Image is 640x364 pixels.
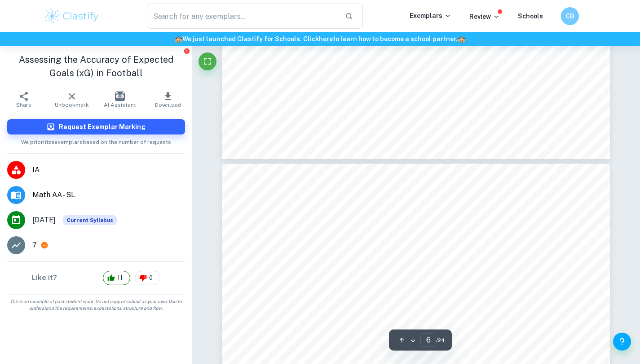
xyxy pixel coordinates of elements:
span: 🏫 [175,35,182,43]
span: Tottenham Hotspurs [307,299,368,306]
span: [GEOGRAPHIC_DATA] [307,289,376,296]
span: 75.82 [441,289,457,296]
span: 83 [518,251,525,258]
button: Unbookmark [48,87,96,112]
span: Brentford [307,327,335,334]
span: Arsenal [307,242,329,249]
span: Total xG [422,211,446,218]
img: Clastify logo [44,7,101,25]
span: Share [16,102,31,108]
span: [GEOGRAPHIC_DATA] [307,251,375,258]
span: 80 [518,223,525,230]
span: [GEOGRAPHIC_DATA] [307,261,375,268]
p: 7 [32,240,37,251]
span: 85 [518,280,525,287]
img: AI Assistant [115,91,125,101]
span: Bournemouth [307,337,349,344]
h6: We just launched Clastify for Schools. Click to learn how to become a school partner. [2,34,638,44]
span: Real [GEOGRAPHIC_DATA] [307,280,392,287]
span: [GEOGRAPHIC_DATA] [307,232,376,239]
button: Report issue [184,48,190,54]
button: Fullscreen [199,52,216,70]
span: 52 [518,337,525,344]
span: 3 [560,120,564,127]
span: 50 [518,346,525,353]
span: Current Syllabus [63,215,117,225]
span: 83.98 [441,251,457,258]
button: Help and Feedback [613,333,631,351]
input: Search for any exemplars... [147,4,338,29]
span: We prioritize exemplars based on the number of requests [21,134,171,146]
span: 11 [112,273,128,282]
span: 67.52 [441,308,457,315]
span: Math AA - SL [32,190,185,200]
span: 93.32 [441,223,457,230]
span: / 24 [436,336,445,344]
span: 84.51 [441,242,457,249]
div: This exemplar is based on the current syllabus. Feel free to refer to it for inspiration/ideas wh... [63,215,117,225]
a: here [319,35,333,43]
span: Unbookmark [55,102,89,108]
span: 94 [518,232,525,239]
span: Manchester United [307,355,364,363]
span: Total goals scored [459,211,513,218]
span: [GEOGRAPHIC_DATA] [307,223,377,230]
span: 0 [144,273,158,282]
span: Aston Villa [307,308,338,315]
span: This is an example of past student work. Do not copy or submit as your own. Use to understand the... [4,298,189,312]
span: 54 [518,327,525,334]
span: Download [155,102,181,108]
span: 76 [518,270,525,277]
a: Schools [518,13,543,20]
h6: CB [565,11,575,21]
span: 65.17 [441,327,457,334]
button: Download [144,87,192,112]
span: Premier League & La Liga teams [307,211,403,218]
span: [DATE] [32,215,56,225]
button: CB [561,7,579,25]
span: 66.71 [441,317,457,325]
span: [GEOGRAPHIC_DATA] [307,346,377,353]
p: Review [469,12,500,22]
button: AI Assistant [96,87,144,112]
button: Request Exemplar Marking [7,119,185,134]
h6: Request Exemplar Marking [59,122,146,132]
span: 🏫 [458,35,465,43]
span: 76 [518,261,525,268]
span: 84 [518,289,525,296]
h1: Assessing the Accuracy of Expected Goals (xG) in Football [7,53,185,80]
span: 57 [518,355,525,363]
span: 61.13 [441,355,457,363]
span: 87.07 [441,232,457,239]
span: Atletico Madrid [307,317,353,325]
span: 72 [518,308,525,315]
p: Exemplars [410,11,451,21]
div: 11 [103,271,130,285]
span: 81.71 [441,261,457,268]
span: 73.15 [441,299,457,306]
h6: Like it? [32,273,57,283]
div: 0 [135,271,160,285]
span: 86 [518,242,525,249]
span: 68 [518,317,525,325]
span: Chelsea [307,270,330,277]
span: 69 [518,299,525,306]
span: 63.67 [441,337,457,344]
span: AI Assistant [104,102,136,108]
span: 76.06 [441,280,457,287]
span: 80.18 [441,270,457,277]
span: IA [32,165,185,175]
span: 63.05 [441,346,457,353]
